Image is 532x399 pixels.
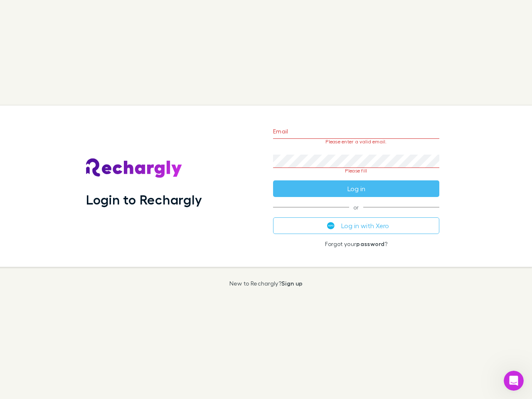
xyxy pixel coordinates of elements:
[273,139,439,145] p: Please enter a valid email.
[281,280,303,287] a: Sign up
[273,180,439,197] button: Log in
[273,168,439,174] p: Please fill
[273,207,439,207] span: or
[86,158,182,178] img: Rechargly's Logo
[504,371,524,391] iframe: Intercom live chat
[327,222,335,229] img: Xero's logo
[86,192,202,207] h1: Login to Rechargly
[273,241,439,247] p: Forgot your ?
[229,280,303,287] p: New to Rechargly?
[356,240,384,247] a: password
[273,217,439,234] button: Log in with Xero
